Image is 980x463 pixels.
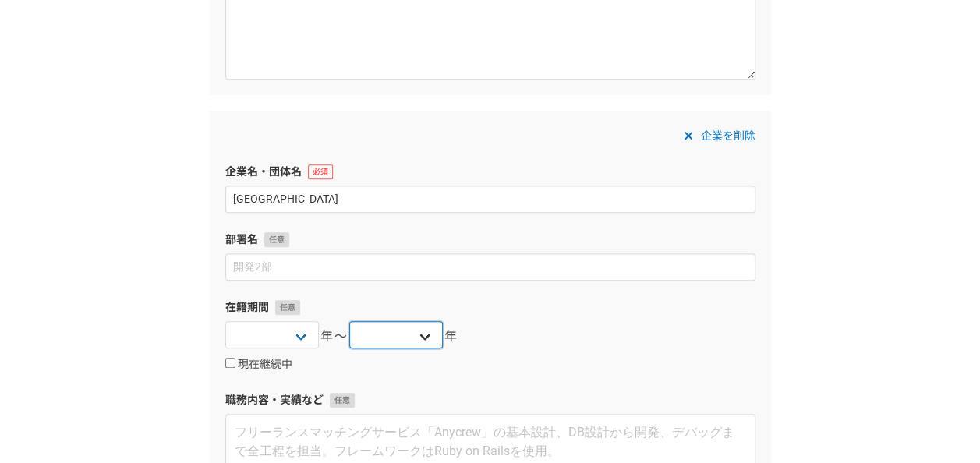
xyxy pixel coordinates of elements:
input: 現在継続中 [225,358,235,368]
span: 企業を削除 [701,126,755,145]
label: 在籍期間 [225,299,755,316]
span: 年 [444,327,458,346]
span: 年〜 [320,327,348,346]
label: 企業名・団体名 [225,164,755,180]
label: 現在継続中 [225,358,292,372]
label: 職務内容・実績など [225,392,755,408]
input: エニィクルー株式会社 [225,186,755,213]
input: 開発2部 [225,253,755,281]
label: 部署名 [225,231,755,248]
